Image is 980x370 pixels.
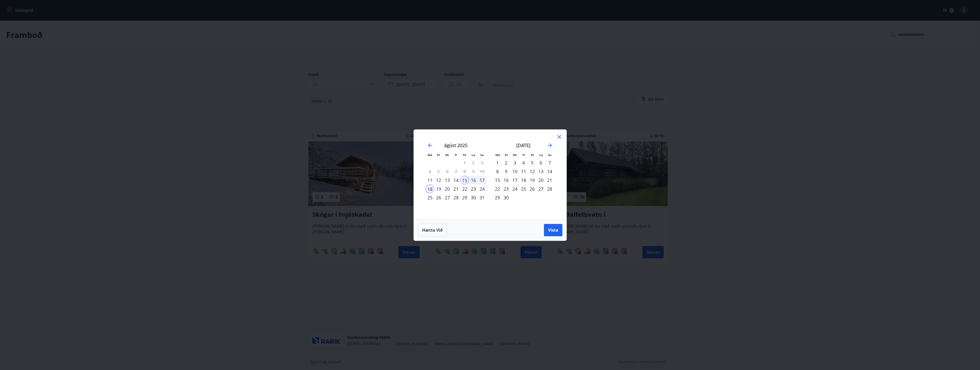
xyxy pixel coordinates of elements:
div: 29 [460,193,469,202]
div: 8 [493,167,502,176]
div: 22 [460,184,469,193]
div: 12 [528,167,537,176]
strong: [DATE] [516,142,530,148]
td: Choose sunnudagur, 24. ágúst 2025 as your check-in date. It’s available. [478,184,486,193]
td: Choose þriðjudagur, 26. ágúst 2025 as your check-in date. It’s available. [434,193,443,202]
div: 16 [469,176,478,184]
td: Not available. föstudagur, 1. ágúst 2025 [460,158,469,167]
td: Choose laugardagur, 23. ágúst 2025 as your check-in date. It’s available. [469,184,478,193]
td: Choose miðvikudagur, 24. september 2025 as your check-in date. It’s available. [510,184,519,193]
small: La [472,153,475,157]
td: Choose þriðjudagur, 19. ágúst 2025 as your check-in date. It’s available. [434,184,443,193]
td: Choose sunnudagur, 28. september 2025 as your check-in date. It’s available. [545,184,554,193]
small: Má [495,153,500,157]
small: Su [548,153,552,157]
td: Not available. laugardagur, 9. ágúst 2025 [469,167,478,176]
td: Choose föstudagur, 22. ágúst 2025 as your check-in date. It’s available. [460,184,469,193]
div: 25 [519,184,528,193]
td: Choose miðvikudagur, 13. ágúst 2025 as your check-in date. It’s available. [443,176,452,184]
td: Selected. laugardagur, 16. ágúst 2025 [469,176,478,184]
td: Choose fimmtudagur, 18. september 2025 as your check-in date. It’s available. [519,176,528,184]
div: 20 [537,176,545,184]
div: 7 [545,158,554,167]
div: 15 [460,176,469,184]
div: 6 [537,158,545,167]
td: Choose mánudagur, 11. ágúst 2025 as your check-in date. It’s available. [426,176,434,184]
td: Not available. föstudagur, 8. ágúst 2025 [460,167,469,176]
div: 13 [537,167,545,176]
div: 20 [443,184,452,193]
div: 16 [502,176,510,184]
td: Choose þriðjudagur, 12. ágúst 2025 as your check-in date. It’s available. [434,176,443,184]
div: 19 [528,176,537,184]
div: 19 [434,184,443,193]
small: Fi [455,153,457,157]
td: Choose föstudagur, 26. september 2025 as your check-in date. It’s available. [528,184,537,193]
div: Calendar [420,136,560,213]
td: Choose mánudagur, 29. september 2025 as your check-in date. It’s available. [493,193,502,202]
td: Choose miðvikudagur, 10. september 2025 as your check-in date. It’s available. [510,167,519,176]
td: Selected as start date. föstudagur, 15. ágúst 2025 [460,176,469,184]
div: 21 [545,176,554,184]
td: Choose sunnudagur, 14. september 2025 as your check-in date. It’s available. [545,167,554,176]
td: Choose miðvikudagur, 3. september 2025 as your check-in date. It’s available. [510,158,519,167]
td: Choose miðvikudagur, 20. ágúst 2025 as your check-in date. It’s available. [443,184,452,193]
td: Choose laugardagur, 27. september 2025 as your check-in date. It’s available. [537,184,545,193]
div: 4 [519,158,528,167]
td: Choose mánudagur, 25. ágúst 2025 as your check-in date. It’s available. [426,193,434,202]
div: 12 [434,176,443,184]
small: Má [428,153,432,157]
td: Choose fimmtudagur, 25. september 2025 as your check-in date. It’s available. [519,184,528,193]
small: La [539,153,543,157]
td: Choose laugardagur, 6. september 2025 as your check-in date. It’s available. [537,158,545,167]
td: Not available. sunnudagur, 3. ágúst 2025 [478,158,486,167]
td: Choose föstudagur, 19. september 2025 as your check-in date. It’s available. [528,176,537,184]
div: 27 [537,184,545,193]
div: Move forward to switch to the next month. [547,142,553,148]
td: Choose sunnudagur, 21. september 2025 as your check-in date. It’s available. [545,176,554,184]
div: 14 [545,167,554,176]
div: 27 [443,193,452,202]
div: 24 [478,184,486,193]
small: Þr [505,153,508,157]
span: Hætta við [422,227,443,233]
div: 18 [519,176,528,184]
td: Choose mánudagur, 22. september 2025 as your check-in date. It’s available. [493,184,502,193]
td: Not available. mánudagur, 4. ágúst 2025 [426,167,434,176]
div: 31 [478,193,486,202]
div: Move backward to switch to the previous month. [427,142,433,148]
td: Selected as end date. mánudagur, 18. ágúst 2025 [426,184,434,193]
div: 15 [493,176,502,184]
div: 22 [493,184,502,193]
div: 3 [510,158,519,167]
div: 18 [426,184,434,193]
td: Choose fimmtudagur, 28. ágúst 2025 as your check-in date. It’s available. [452,193,460,202]
td: Selected. sunnudagur, 17. ágúst 2025 [478,176,486,184]
td: Choose þriðjudagur, 9. september 2025 as your check-in date. It’s available. [502,167,510,176]
td: Not available. sunnudagur, 10. ágúst 2025 [478,167,486,176]
div: 28 [545,184,554,193]
div: 2 [502,158,510,167]
td: Not available. fimmtudagur, 7. ágúst 2025 [452,167,460,176]
div: 1 [493,158,502,167]
td: Choose mánudagur, 1. september 2025 as your check-in date. It’s available. [493,158,502,167]
td: Choose þriðjudagur, 23. september 2025 as your check-in date. It’s available. [502,184,510,193]
div: 23 [502,184,510,193]
div: 17 [510,176,519,184]
td: Choose föstudagur, 29. ágúst 2025 as your check-in date. It’s available. [460,193,469,202]
td: Choose laugardagur, 13. september 2025 as your check-in date. It’s available. [537,167,545,176]
div: 14 [452,176,460,184]
div: 10 [510,167,519,176]
strong: ágúst 2025 [444,142,467,148]
td: Not available. þriðjudagur, 5. ágúst 2025 [434,167,443,176]
small: Fi [522,153,525,157]
td: Not available. miðvikudagur, 6. ágúst 2025 [443,167,452,176]
td: Choose þriðjudagur, 16. september 2025 as your check-in date. It’s available. [502,176,510,184]
td: Choose laugardagur, 20. september 2025 as your check-in date. It’s available. [537,176,545,184]
td: Not available. laugardagur, 2. ágúst 2025 [469,158,478,167]
div: 5 [528,158,537,167]
small: Fö [531,153,534,157]
div: 30 [469,193,478,202]
div: 28 [452,193,460,202]
div: 11 [426,176,434,184]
